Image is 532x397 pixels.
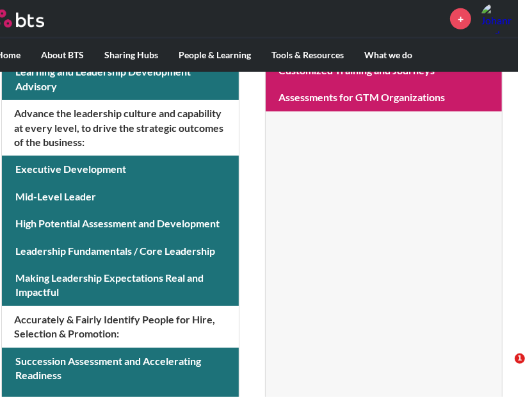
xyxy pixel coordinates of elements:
a: Profile [481,3,512,34]
label: People & Learning [168,38,261,72]
h4: Advance the leadership culture and capability at every level, to drive the strategic outcomes of ... [2,100,239,156]
a: + [450,8,471,29]
label: Sharing Hubs [94,38,168,72]
h4: Accurately & Fairly Identify People for Hire, Selection & Promotion : [2,306,239,348]
img: Johanna Lindquist [481,3,512,34]
label: Tools & Resources [261,38,354,72]
label: About BTS [31,38,94,72]
label: What we do [354,38,423,72]
span: 1 [515,353,525,364]
iframe: Intercom live chat [488,353,519,384]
